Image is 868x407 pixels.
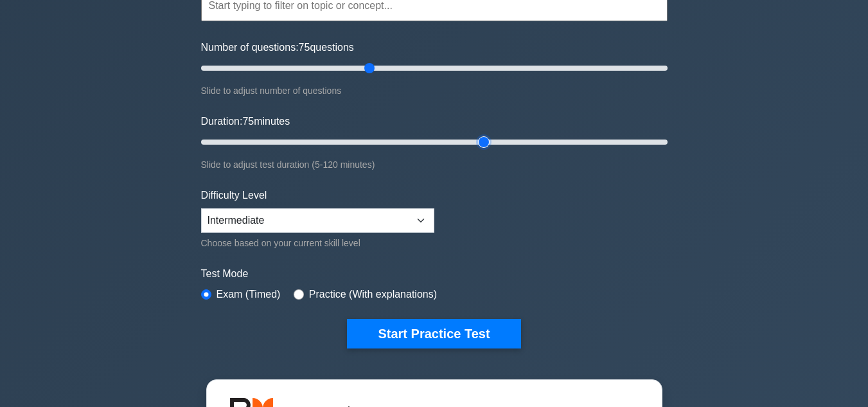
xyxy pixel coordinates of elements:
[201,114,290,129] label: Duration: minutes
[201,157,668,172] div: Slide to adjust test duration (5-120 minutes)
[201,266,668,282] label: Test Mode
[201,188,267,203] label: Difficulty Level
[201,83,668,98] div: Slide to adjust number of questions
[201,40,354,55] label: Number of questions: questions
[309,287,437,302] label: Practice (With explanations)
[201,235,434,251] div: Choose based on your current skill level
[347,319,520,348] button: Start Practice Test
[242,116,254,127] span: 75
[299,42,310,53] span: 75
[217,287,281,302] label: Exam (Timed)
